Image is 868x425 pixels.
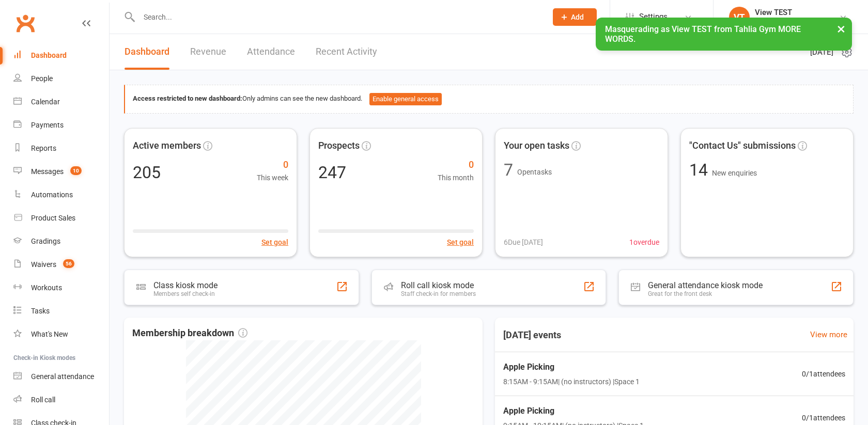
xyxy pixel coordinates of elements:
[12,10,38,36] a: Clubworx
[318,164,346,181] div: 247
[318,138,360,153] span: Prospects
[13,323,109,346] a: What's New
[31,330,68,338] div: What's New
[257,158,288,172] span: 0
[401,280,476,290] div: Roll call kiosk mode
[13,160,109,183] a: Messages 10
[63,259,74,268] span: 56
[31,237,60,245] div: Gradings
[31,121,64,129] div: Payments
[13,230,109,253] a: Gradings
[503,376,640,387] span: 8:15AM - 9:15AM | (no instructors) | Space 1
[13,137,109,160] a: Reports
[517,168,552,176] span: Open tasks
[648,280,763,290] div: General attendance kiosk mode
[648,290,763,297] div: Great for the front desk
[133,93,845,105] div: Only admins can see the new dashboard.
[13,90,109,114] a: Calendar
[438,158,474,172] span: 0
[133,138,201,153] span: Active members
[438,172,474,183] span: This month
[13,183,109,207] a: Automations
[447,237,474,248] button: Set goal
[503,360,640,374] span: Apple Picking
[31,98,60,106] div: Calendar
[31,51,67,59] div: Dashboard
[31,307,50,315] div: Tasks
[13,44,109,67] a: Dashboard
[261,237,288,248] button: Set goal
[133,164,161,181] div: 205
[13,253,109,276] a: Waivers 56
[31,214,75,222] div: Product Sales
[13,114,109,137] a: Payments
[689,160,712,180] span: 14
[802,412,845,423] span: 0 / 1 attendees
[153,290,218,297] div: Members self check-in
[369,93,442,105] button: Enable general access
[504,162,513,178] div: 7
[401,290,476,297] div: Staff check-in for members
[31,396,55,404] div: Roll call
[31,167,64,176] div: Messages
[755,17,839,26] div: Tahlia Gym MORE WORDS
[31,191,73,199] div: Automations
[689,138,796,153] span: "Contact Us" submissions
[31,284,62,292] div: Workouts
[802,368,845,380] span: 0 / 1 attendees
[70,166,82,175] span: 10
[729,7,750,27] div: VT
[13,388,109,412] a: Roll call
[605,24,801,44] span: Masquerading as View TEST from Tahlia Gym MORE WORDS.
[153,280,218,290] div: Class kiosk mode
[31,144,56,152] div: Reports
[31,372,94,381] div: General attendance
[504,237,543,248] span: 6 Due [DATE]
[832,18,850,40] button: ×
[553,8,597,26] button: Add
[31,260,56,269] div: Waivers
[31,74,53,83] div: People
[13,276,109,300] a: Workouts
[257,172,288,183] span: This week
[13,67,109,90] a: People
[136,10,539,24] input: Search...
[13,365,109,388] a: General attendance kiosk mode
[571,13,584,21] span: Add
[13,207,109,230] a: Product Sales
[755,8,839,17] div: View TEST
[503,404,644,418] span: Apple Picking
[132,326,247,341] span: Membership breakdown
[504,138,569,153] span: Your open tasks
[133,95,242,102] strong: Access restricted to new dashboard:
[495,326,569,344] h3: [DATE] events
[639,5,668,28] span: Settings
[13,300,109,323] a: Tasks
[810,328,847,341] a: View more
[712,169,757,177] span: New enquiries
[629,237,659,248] span: 1 overdue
